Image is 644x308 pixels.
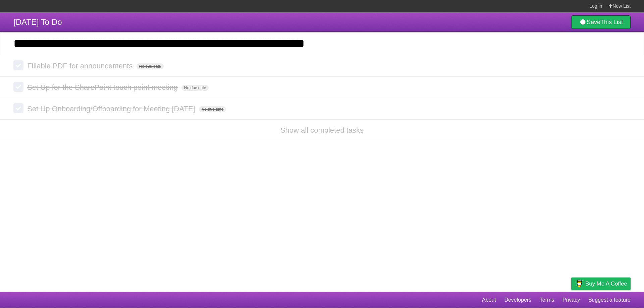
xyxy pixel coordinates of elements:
a: Terms [540,294,554,306]
a: Privacy [562,294,580,306]
label: Done [13,60,23,70]
span: Set Up Onboarding/Offboarding for Meeting [DATE] [27,105,197,113]
label: Done [13,103,23,113]
span: No due date [137,63,164,69]
a: SaveThis List [571,15,631,29]
b: This List [600,19,623,25]
label: Done [13,82,23,92]
img: Buy me a coffee [575,278,584,289]
a: Developers [504,294,531,306]
span: No due date [199,106,226,112]
a: Show all completed tasks [280,126,364,134]
span: No due date [181,85,209,91]
a: Suggest a feature [588,294,631,306]
span: Buy me a coffee [585,278,627,290]
span: Fillable PDF for announcements [27,62,134,70]
span: Set Up for the SharePoint touch point meeting [27,83,179,91]
a: About [482,294,496,306]
span: [DATE] To Do [13,17,62,26]
a: Buy me a coffee [571,278,631,290]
